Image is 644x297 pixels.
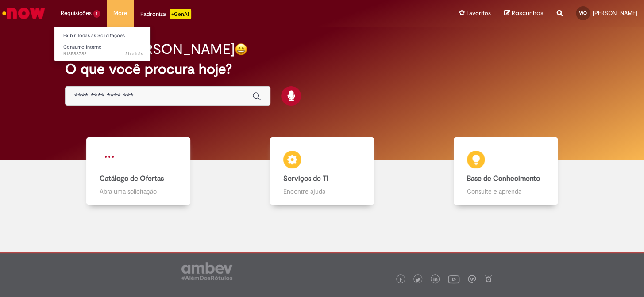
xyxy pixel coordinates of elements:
img: logo_footer_youtube.png [448,273,459,285]
span: [PERSON_NAME] [593,9,637,17]
a: Catálogo de Ofertas Abra uma solicitação [46,137,230,205]
a: Base de Conhecimento Consulte e aprenda [414,137,598,205]
p: Consulte e aprenda [467,187,544,196]
img: logo_footer_naosei.png [484,275,492,283]
img: logo_footer_twitter.png [416,278,420,282]
a: Exibir Todas as Solicitações [54,31,152,41]
img: logo_footer_ambev_rotulo_gray.png [181,262,232,280]
time: 01/10/2025 00:07:31 [125,50,143,57]
b: Catálogo de Ofertas [100,174,164,183]
img: happy-face.png [235,43,247,56]
img: logo_footer_facebook.png [398,278,403,282]
b: Base de Conhecimento [467,174,540,183]
span: Rascunhos [512,9,544,17]
span: Requisições [61,9,92,18]
a: Rascunhos [504,9,544,18]
span: Favoritos [467,9,491,18]
ul: Requisições [54,27,151,61]
span: WO [579,10,587,16]
p: Encontre ajuda [283,187,361,196]
a: Aberto R13583782 : Consumo Interno [54,42,152,59]
p: Abra uma solicitação [100,187,177,196]
p: +GenAi [170,9,191,19]
span: Consumo Interno [63,44,102,50]
span: R13583782 [63,50,143,57]
img: logo_footer_workplace.png [468,275,476,283]
img: ServiceNow [1,4,46,22]
span: 1 [93,10,100,18]
img: logo_footer_linkedin.png [433,277,438,282]
a: Serviços de TI Encontre ajuda [230,137,414,205]
div: Padroniza [140,9,191,19]
span: More [113,9,127,18]
h2: O que você procura hoje? [65,61,579,77]
span: 2h atrás [125,50,143,57]
b: Serviços de TI [283,174,328,183]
